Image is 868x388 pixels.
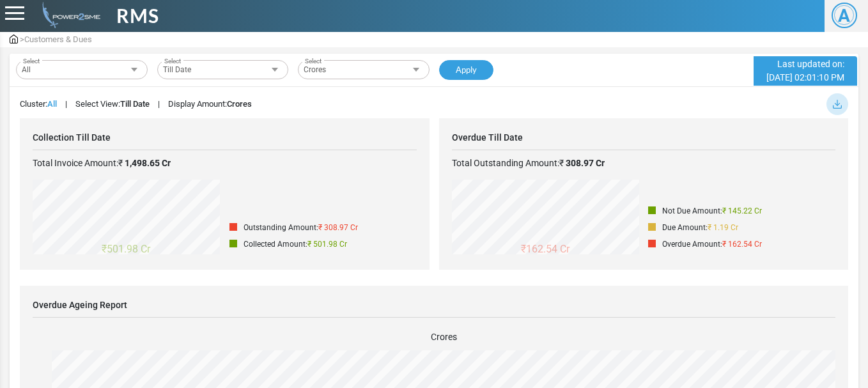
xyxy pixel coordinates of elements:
span: Last updated on: [766,58,844,71]
span: Select [20,56,42,66]
span: 501.98 Cr [313,240,347,249]
img: admin [37,2,100,28]
div: Overdue Ageing Report [33,299,835,318]
span: ₹ [708,223,711,232]
span: Select [162,56,183,66]
div: Collected Amount: [229,238,417,250]
span: ₹ [559,158,564,168]
img: admin [10,35,18,43]
div: Till Date [157,60,289,79]
span: Display Amount: [168,99,252,109]
span: | [158,98,160,111]
span: Cluster: [20,99,57,109]
span: Select [302,56,324,66]
span: 308.97 Cr [324,223,358,232]
div: All [16,60,148,79]
span: ₹ [118,158,123,168]
div: Overdue Till Date [452,131,836,150]
span: 162.54 Cr [728,240,762,249]
strong: Till Date [120,99,150,109]
p: Total Invoice Amount: [33,157,417,170]
span: ₹ [307,240,311,249]
div: Not Due Amount: [648,205,835,217]
strong: 1,498.65 Cr [125,158,171,168]
span: A [832,3,857,28]
div: Outstanding Amount: [229,222,417,233]
span: RMS [116,3,159,28]
strong: Crores [227,99,252,109]
span: | [65,98,67,111]
span: Select View: [75,99,150,109]
strong: 308.97 Cr [566,158,605,168]
div: Crores [52,330,835,344]
span: 145.22 Cr [728,206,762,215]
button: Apply [439,60,493,81]
div: Crores [298,60,430,79]
span: ₹ [722,240,726,249]
div: Due Amount: [648,222,835,233]
span: Customers & Dues [24,35,92,44]
span: ₹ [722,206,726,215]
div: Collection Till Date [33,131,417,150]
p: Total Outstanding Amount: [452,157,836,170]
span: 1.19 Cr [713,223,738,232]
div: Overdue Amount: [648,238,835,250]
span: ₹ [318,223,322,232]
strong: All [47,99,57,109]
img: download_blue.svg [833,100,842,109]
div: [DATE] 02:01:10 PM [754,56,857,86]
